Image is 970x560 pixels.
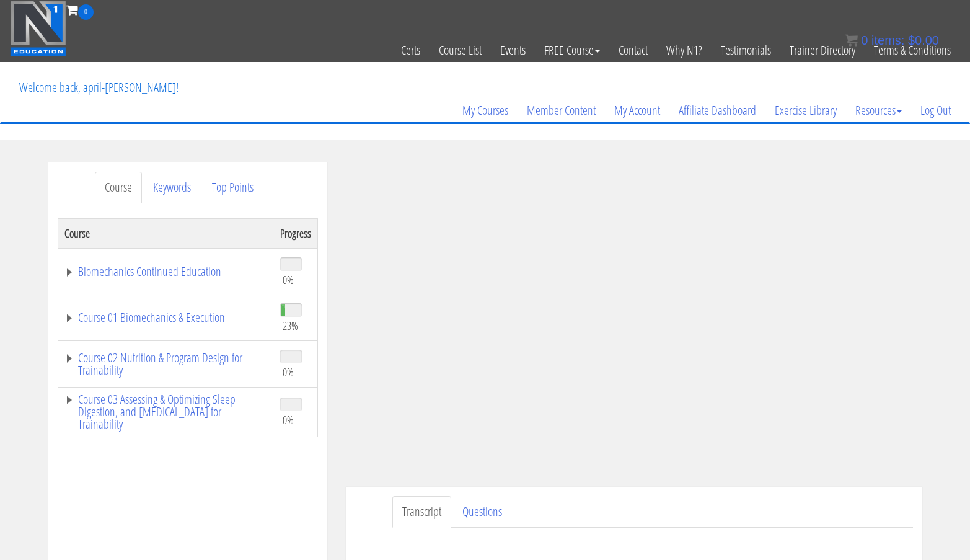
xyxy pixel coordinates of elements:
[765,81,846,140] a: Exercise Library
[10,1,66,56] img: n1-education
[845,33,939,47] a: 0 items: $0.00
[908,33,939,47] bdi: 0.00
[908,33,915,47] span: $
[202,172,263,203] a: Top Points
[392,496,451,528] a: Transcript
[865,20,960,81] a: Terms & Conditions
[669,81,765,140] a: Affiliate Dashboard
[64,352,268,376] a: Course 02 Nutrition & Program Design for Trainability
[518,81,605,140] a: Member Content
[58,218,274,248] th: Course
[392,20,430,81] a: Certs
[846,81,911,140] a: Resources
[453,81,518,140] a: My Courses
[143,172,201,203] a: Keywords
[64,265,268,278] a: Biomechanics Continued Education
[64,393,268,430] a: Course 03 Assessing & Optimizing Sleep Digestion, and [MEDICAL_DATA] for Trainability
[871,33,904,47] span: items:
[780,20,865,81] a: Trainer Directory
[95,172,142,203] a: Course
[535,20,609,81] a: FREE Course
[911,81,960,140] a: Log Out
[274,218,318,248] th: Progress
[78,4,94,20] span: 0
[657,20,712,81] a: Why N1?
[10,63,188,112] p: Welcome back, april-[PERSON_NAME]!
[605,81,669,140] a: My Account
[712,20,780,81] a: Testimonials
[430,20,491,81] a: Course List
[861,33,868,47] span: 0
[609,20,657,81] a: Contact
[283,413,294,427] span: 0%
[283,273,294,287] span: 0%
[452,496,512,528] a: Questions
[491,20,535,81] a: Events
[64,311,268,324] a: Course 01 Biomechanics & Execution
[283,365,294,379] span: 0%
[283,319,298,332] span: 23%
[845,34,858,47] img: icon11.png
[66,1,94,18] a: 0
